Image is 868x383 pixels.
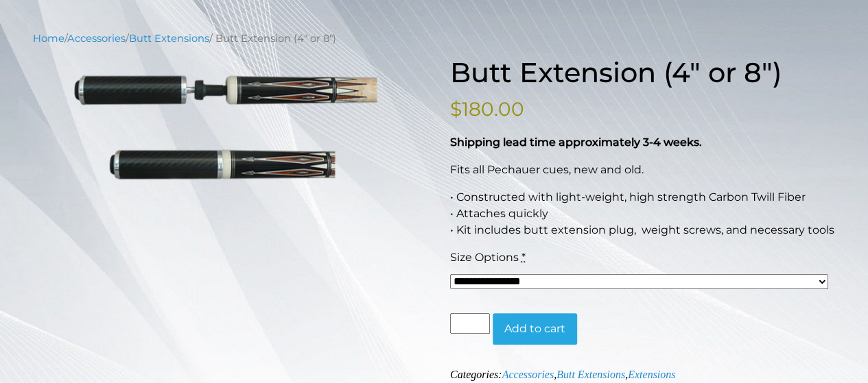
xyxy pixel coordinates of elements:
[493,313,577,345] button: Add to cart
[129,32,209,45] a: Butt Extensions
[33,31,836,46] nav: Breadcrumb
[450,136,702,149] strong: Shipping lead time approximately 3-4 weeks.
[521,251,526,264] abbr: required
[450,251,519,264] span: Size Options
[450,97,462,121] span: $
[450,189,836,238] p: • Constructed with light-weight, high strength Carbon Twill Fiber • Attaches quickly • Kit includ...
[450,97,524,121] bdi: 180.00
[450,313,490,334] input: Product quantity
[450,56,836,89] h1: Butt Extension (4″ or 8″)
[556,369,625,380] a: Butt Extensions
[450,162,836,178] p: Fits all Pechauer cues, new and old.
[33,32,64,45] a: Home
[628,369,675,380] a: Extensions
[450,369,675,380] span: Categories: , ,
[502,369,554,380] a: Accessories
[67,32,126,45] a: Accessories
[33,73,419,180] img: 822-Butt-Extension4.png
